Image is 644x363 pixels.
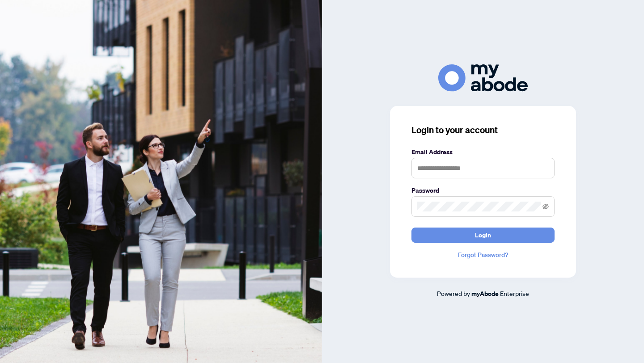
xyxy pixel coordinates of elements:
label: Email Address [411,147,555,157]
span: Powered by [437,289,470,297]
span: eye-invisible [542,203,549,210]
h3: Login to your account [411,124,555,136]
button: Login [411,228,555,243]
img: ma-logo [438,64,528,92]
span: Enterprise [500,289,529,297]
span: Login [475,228,491,242]
a: myAbode [471,289,499,299]
a: Forgot Password? [411,250,555,260]
label: Password [411,186,555,195]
